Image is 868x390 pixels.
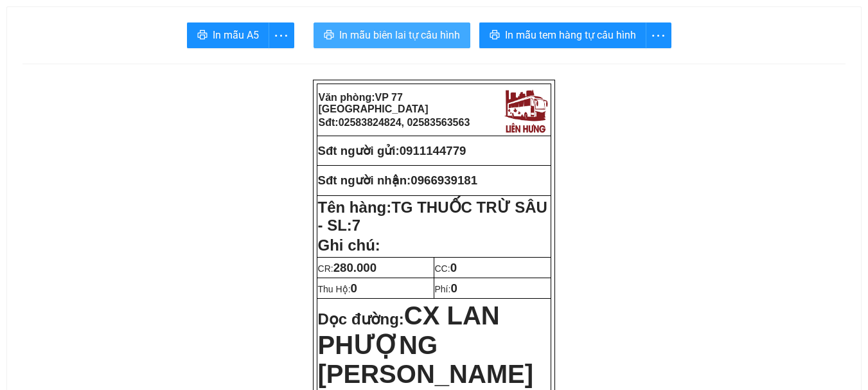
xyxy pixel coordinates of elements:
span: 280.000 [333,261,376,274]
button: printerIn mẫu A5 [187,22,269,48]
span: printer [490,30,500,42]
button: more [269,22,294,48]
span: 0 [351,281,357,295]
span: CC: [435,263,457,274]
button: printerIn mẫu biên lai tự cấu hình [314,22,470,48]
span: Thu Hộ: [318,284,357,294]
span: In mẫu tem hàng tự cấu hình [505,27,636,43]
span: Ghi chú: [318,236,380,254]
span: printer [324,30,334,42]
strong: Sđt người gửi: [318,144,400,157]
span: 7 [352,217,360,234]
span: CR: [318,263,377,274]
button: printerIn mẫu tem hàng tự cấu hình [479,22,646,48]
span: In mẫu biên lai tự cấu hình [339,27,460,43]
strong: Sđt: [319,117,470,128]
span: Phí: [435,284,457,294]
span: 0911144779 [400,144,466,157]
span: TG THUỐC TRỪ SÂU - SL: [318,199,547,234]
span: 0 [450,261,457,274]
span: In mẫu A5 [213,27,259,43]
span: more [269,28,294,44]
span: 0966939181 [411,173,477,187]
span: VP 77 [GEOGRAPHIC_DATA] [319,92,429,114]
strong: Sđt người nhận: [318,173,411,187]
span: printer [197,30,208,42]
strong: Dọc đường: [318,310,534,386]
strong: Văn phòng: [319,92,429,114]
span: 0 [450,281,457,295]
strong: Tên hàng: [318,199,547,234]
img: logo [501,85,550,134]
span: CX LAN PHƯỢNG [PERSON_NAME] [318,301,534,388]
button: more [646,22,671,48]
span: 02583824824, 02583563563 [339,117,470,128]
span: more [646,28,671,44]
